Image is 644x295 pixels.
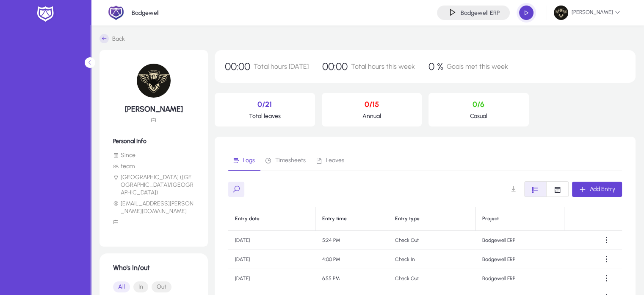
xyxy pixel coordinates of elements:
a: Leaves [311,150,350,171]
div: Project [482,216,557,222]
td: 6:55 PM [315,269,388,288]
td: Check Out [388,269,475,288]
p: 0/15 [329,100,415,109]
li: team [113,163,194,170]
td: 4:00 PM [315,250,388,269]
span: Total hours [DATE] [254,62,309,70]
mat-button-toggle-group: Font Style [524,181,569,197]
button: Out [152,281,171,292]
button: [PERSON_NAME] [547,5,627,20]
span: Total hours this week [351,62,415,70]
td: [DATE] [228,231,315,250]
span: Goals met this week [447,62,508,70]
li: [EMAIL_ADDRESS][PERSON_NAME][DOMAIN_NAME] [113,200,194,215]
button: In [133,281,148,292]
span: Timesheets [275,157,306,163]
td: Badgewell ERP [475,231,564,250]
li: [GEOGRAPHIC_DATA] ([GEOGRAPHIC_DATA]/[GEOGRAPHIC_DATA]) [113,174,194,197]
p: Casual [435,112,522,120]
button: All [113,281,130,292]
span: [PERSON_NAME] [554,6,620,20]
img: 77.jpg [137,64,171,98]
td: Check Out [388,231,475,250]
div: Entry type [395,216,468,222]
span: Add Entry [590,185,615,193]
div: Entry date [235,216,260,222]
img: 2.png [108,5,124,21]
span: 00:00 [225,60,250,73]
div: Entry type [395,216,420,222]
div: Entry date [235,216,308,222]
h5: [PERSON_NAME] [113,104,194,114]
h6: Personal Info [113,138,194,145]
div: Project [482,216,499,222]
td: 5:24 PM [315,231,388,250]
p: Total leaves [221,112,308,120]
li: Since [113,152,194,159]
h1: Who's In/out [113,264,194,272]
span: Logs [243,157,255,163]
a: Timesheets [260,150,311,171]
td: Check In [388,250,475,269]
p: 0/21 [221,100,308,109]
a: Logs [228,150,260,171]
p: 0/6 [435,100,522,109]
td: Badgewell ERP [475,250,564,269]
button: Add Entry [572,182,622,197]
p: Badgewell [132,9,160,17]
p: Annual [329,112,415,120]
h4: Badgewell ERP [461,9,500,17]
span: Leaves [326,157,344,163]
span: 0 % [428,60,443,73]
td: [DATE] [228,269,315,288]
th: Entry time [315,207,388,231]
span: 00:00 [322,60,348,73]
img: white-logo.png [35,5,56,23]
td: [DATE] [228,250,315,269]
a: Back [100,34,125,43]
td: Badgewell ERP [475,269,564,288]
img: 77.jpg [554,6,568,20]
